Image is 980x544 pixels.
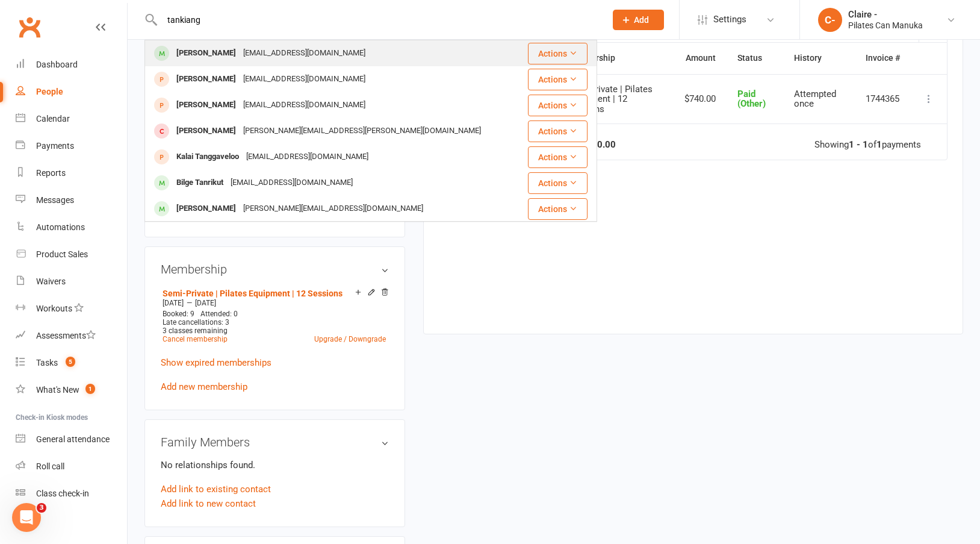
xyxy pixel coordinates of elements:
[173,45,240,62] div: [PERSON_NAME]
[528,146,588,168] button: Actions
[161,496,256,511] a: Add link to new contact
[173,148,243,166] div: Kalai Tanggaveloo
[855,43,911,73] th: Invoice #
[876,139,882,150] strong: 1
[36,385,79,395] div: What's New
[581,139,616,150] strong: $740.00
[36,331,96,340] div: Assessments
[36,195,74,205] div: Messages
[163,335,228,343] a: Cancel membership
[85,384,95,394] span: 1
[634,15,649,25] span: Add
[16,187,127,214] a: Messages
[36,358,58,367] div: Tasks
[674,74,727,124] td: $740.00
[37,503,46,513] span: 3
[36,489,89,498] div: Class check-in
[161,381,247,392] a: Add new membership
[195,299,216,307] span: [DATE]
[528,172,588,194] button: Actions
[161,458,389,472] p: No relationships found.
[12,503,41,532] iframe: Intercom live chat
[16,78,127,105] a: People
[848,9,923,20] div: Claire -
[855,74,911,124] td: 1744365
[848,20,923,31] div: Pilates Can Manuka
[36,114,70,123] div: Calendar
[161,357,271,368] a: Show expired memberships
[16,480,127,507] a: Class kiosk mode
[243,148,372,166] div: [EMAIL_ADDRESS][DOMAIN_NAME]
[849,139,868,150] strong: 1 - 1
[783,43,855,73] th: History
[200,310,238,318] span: Attended: 0
[16,105,127,133] a: Calendar
[36,87,63,96] div: People
[36,249,88,259] div: Product Sales
[227,174,356,192] div: [EMAIL_ADDRESS][DOMAIN_NAME]
[163,289,343,298] a: Semi-Private | Pilates Equipment | 12 Sessions
[163,310,194,318] span: Booked: 9
[158,11,597,28] input: Search...
[567,84,653,114] span: Semi-Private | Pilates Equipment | 12 Sessions
[16,241,127,268] a: Product Sales
[173,122,240,140] div: [PERSON_NAME]
[161,482,271,496] a: Add link to existing contact
[16,295,127,322] a: Workouts
[36,141,74,151] div: Payments
[814,140,921,150] div: Showing of payments
[737,89,766,110] span: Paid (Other)
[36,277,66,286] div: Waivers
[160,298,389,308] div: —
[173,174,227,192] div: Bilge Tanrikut
[16,453,127,480] a: Roll call
[240,122,485,140] div: [PERSON_NAME][EMAIL_ADDRESS][PERSON_NAME][DOMAIN_NAME]
[36,434,110,444] div: General attendance
[16,133,127,160] a: Payments
[16,377,127,404] a: What's New1
[613,10,664,30] button: Add
[36,461,64,471] div: Roll call
[163,318,386,327] div: Late cancellations: 3
[794,89,836,110] span: Attempted once
[240,45,369,62] div: [EMAIL_ADDRESS][DOMAIN_NAME]
[528,120,588,142] button: Actions
[528,43,588,64] button: Actions
[16,51,127,78] a: Dashboard
[161,263,389,276] h3: Membership
[240,200,427,217] div: [PERSON_NAME][EMAIL_ADDRESS][DOMAIN_NAME]
[16,349,127,377] a: Tasks 5
[36,60,78,69] div: Dashboard
[240,70,369,88] div: [EMAIL_ADDRESS][DOMAIN_NAME]
[173,200,240,217] div: [PERSON_NAME]
[16,322,127,349] a: Assessments
[36,304,72,313] div: Workouts
[66,357,75,367] span: 5
[161,436,389,449] h3: Family Members
[314,335,386,343] a: Upgrade / Downgrade
[556,43,674,73] th: Membership
[16,268,127,295] a: Waivers
[173,70,240,88] div: [PERSON_NAME]
[173,96,240,114] div: [PERSON_NAME]
[528,69,588,90] button: Actions
[727,43,784,73] th: Status
[818,8,842,32] div: C-
[674,43,727,73] th: Amount
[163,299,184,307] span: [DATE]
[528,198,588,220] button: Actions
[16,160,127,187] a: Reports
[528,95,588,116] button: Actions
[36,168,66,178] div: Reports
[36,222,85,232] div: Automations
[16,426,127,453] a: General attendance kiosk mode
[16,214,127,241] a: Automations
[240,96,369,114] div: [EMAIL_ADDRESS][DOMAIN_NAME]
[14,12,45,42] a: Clubworx
[713,6,746,33] span: Settings
[163,327,228,335] span: 3 classes remaining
